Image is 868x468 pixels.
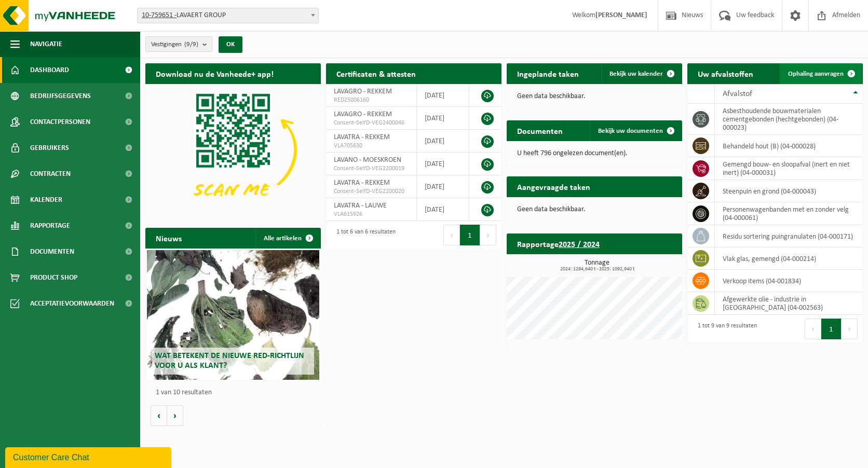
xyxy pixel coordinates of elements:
[142,11,177,19] tcxspan: Call 10-759651 - via 3CX
[715,180,863,202] td: steenpuin en grond (04-000043)
[715,157,863,180] td: gemengd bouw- en sloopafval (inert en niet inert) (04-000031)
[715,292,863,315] td: afgewerkte olie - industrie in [GEOGRAPHIC_DATA] (04-002563)
[30,265,77,291] span: Product Shop
[723,90,752,98] span: Afvalstof
[788,71,844,77] span: Ophaling aanvragen
[30,57,69,83] span: Dashboard
[147,250,319,380] a: Wat betekent de nieuwe RED-richtlijn voor u als klant?
[609,71,663,77] span: Bekijk uw kalender
[417,153,469,175] td: [DATE]
[138,8,318,23] span: 10-759651 - LAVAERT GROUP
[417,107,469,130] td: [DATE]
[417,175,469,198] td: [DATE]
[417,84,469,107] td: [DATE]
[507,176,601,197] h2: Aangevraagde taken
[512,267,682,272] span: 2024: 1294,640 t - 2025: 1092,940 t
[30,31,62,57] span: Navigatie
[507,233,610,254] h2: Rapportage
[334,96,409,104] span: RED25006160
[30,213,70,239] span: Rapportage
[30,239,74,265] span: Documenten
[595,11,647,19] strong: [PERSON_NAME]
[715,225,863,247] td: residu sortering puingranulaten (04-000171)
[517,206,672,213] p: Geen data beschikbaar.
[334,210,409,218] span: VLA615926
[590,120,681,141] a: Bekijk uw documenten
[334,142,409,150] span: VLA705630
[331,224,396,246] div: 1 tot 6 van 6 resultaten
[137,8,319,23] span: 10-759651 - LAVAERT GROUP
[443,225,460,245] button: Previous
[334,133,390,141] span: LAVATRA - REKKEM
[184,41,198,48] count: (9/9)
[219,36,242,53] button: OK
[715,135,863,157] td: behandeld hout (B) (04-000028)
[145,84,321,216] img: Download de VHEPlus App
[145,36,212,52] button: Vestigingen(9/9)
[30,83,91,109] span: Bedrijfsgegevens
[156,389,316,396] p: 1 van 10 resultaten
[334,164,409,173] span: Consent-SelfD-VEG2200019
[805,319,821,339] button: Previous
[517,93,672,100] p: Geen data beschikbaar.
[155,352,304,370] span: Wat betekent de nieuwe RED-richtlijn voor u als klant?
[30,291,114,316] span: Acceptatievoorwaarden
[507,63,589,84] h2: Ingeplande taken
[167,405,183,426] button: Volgende
[334,179,390,187] span: LAVATRA - REKKEM
[30,109,90,135] span: Contactpersonen
[507,120,573,141] h2: Documenten
[842,319,858,339] button: Next
[480,225,496,245] button: Next
[417,198,469,221] td: [DATE]
[30,161,71,187] span: Contracten
[334,111,392,118] span: LAVAGRO - REKKEM
[30,135,69,161] span: Gebruikers
[326,63,426,84] h2: Certificaten & attesten
[821,319,842,339] button: 1
[601,63,681,84] a: Bekijk uw kalender
[255,228,320,249] a: Alle artikelen
[151,37,198,52] span: Vestigingen
[460,225,480,245] button: 1
[30,187,62,213] span: Kalender
[145,63,284,84] h2: Download nu de Vanheede+ app!
[334,119,409,127] span: Consent-SelfD-VEG2400046
[334,156,401,164] span: LAVANO - MOESKROEN
[334,187,409,196] span: Consent-SelfD-VEG2200020
[334,202,387,210] span: LAVATRA - LAUWE
[605,254,681,274] a: Bekijk rapportage
[151,405,167,426] button: Vorige
[715,270,863,292] td: verkoop items (04-001834)
[559,241,600,249] tcxspan: Call 2025 / 2024 via 3CX
[512,259,682,272] h3: Tonnage
[145,228,192,248] h2: Nieuws
[715,104,863,135] td: asbesthoudende bouwmaterialen cementgebonden (hechtgebonden) (04-000023)
[598,128,663,134] span: Bekijk uw documenten
[687,63,764,84] h2: Uw afvalstoffen
[693,318,757,340] div: 1 tot 9 van 9 resultaten
[715,247,863,270] td: vlak glas, gemengd (04-000214)
[715,202,863,225] td: personenwagenbanden met en zonder velg (04-000061)
[780,63,862,84] a: Ophaling aanvragen
[334,88,392,95] span: LAVAGRO - REKKEM
[517,150,672,157] p: U heeft 796 ongelezen document(en).
[5,445,173,468] iframe: chat widget
[417,130,469,153] td: [DATE]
